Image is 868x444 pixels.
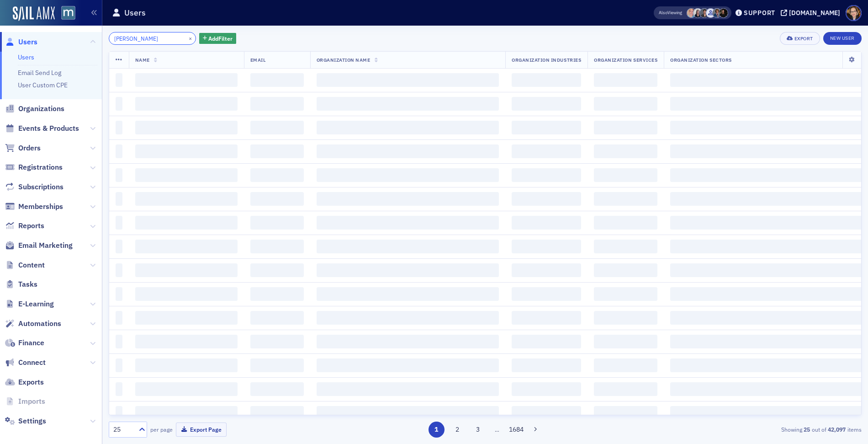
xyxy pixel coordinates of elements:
input: Search… [109,32,196,45]
span: ‌ [512,358,581,372]
span: ‌ [512,382,581,396]
span: Organization Services [594,57,657,63]
div: Showing out of items [617,425,862,433]
a: Reports [5,221,44,231]
a: User Custom CPE [18,81,68,89]
strong: 42,097 [826,425,847,433]
span: ‌ [250,121,304,134]
a: Registrations [5,162,63,172]
a: Imports [5,396,45,407]
span: Add Filter [208,34,233,43]
button: × [186,34,195,42]
span: ‌ [594,73,657,87]
span: ‌ [116,335,122,348]
span: ‌ [317,263,499,277]
span: ‌ [317,358,499,372]
span: ‌ [250,168,304,182]
span: ‌ [116,192,122,206]
span: ‌ [250,287,304,301]
span: Dee Sullivan [687,8,696,18]
span: Organization Sectors [670,57,732,63]
a: Settings [5,416,46,426]
span: ‌ [116,121,122,134]
span: Organization Industries [512,57,581,63]
span: ‌ [116,240,122,253]
span: ‌ [135,335,238,348]
span: ‌ [594,335,657,348]
span: ‌ [250,73,304,87]
label: per page [150,425,173,433]
span: ‌ [135,240,238,253]
span: Name [135,57,150,63]
span: ‌ [135,216,238,230]
div: 25 [113,425,133,434]
img: SailAMX [61,6,75,20]
span: ‌ [594,192,657,206]
span: ‌ [135,406,238,420]
span: ‌ [512,240,581,253]
span: Reports [18,221,44,231]
span: ‌ [250,97,304,111]
a: Users [18,53,34,61]
span: ‌ [135,121,238,134]
span: ‌ [317,144,499,158]
span: ‌ [317,335,499,348]
span: Automations [18,319,61,329]
span: ‌ [670,406,863,420]
span: Connect [18,358,46,368]
span: ‌ [250,311,304,325]
span: ‌ [116,311,122,325]
span: Memberships [18,202,63,212]
span: ‌ [135,263,238,277]
span: ‌ [594,311,657,325]
span: ‌ [317,216,499,230]
span: ‌ [116,406,122,420]
span: ‌ [594,263,657,277]
a: Finance [5,338,44,348]
span: ‌ [670,358,863,372]
span: ‌ [512,144,581,158]
span: ‌ [512,335,581,348]
span: ‌ [135,144,238,158]
span: ‌ [116,144,122,158]
span: ‌ [594,240,657,253]
span: ‌ [512,311,581,325]
span: ‌ [670,240,863,253]
a: Memberships [5,202,63,212]
button: Export [780,32,820,45]
span: ‌ [135,358,238,372]
span: Events & Products [18,123,79,134]
span: Registrations [18,162,63,172]
a: Automations [5,319,61,329]
a: E-Learning [5,299,54,309]
span: E-Learning [18,299,54,309]
a: Users [5,37,37,47]
span: ‌ [317,240,499,253]
span: ‌ [116,168,122,182]
span: ‌ [512,168,581,182]
span: ‌ [594,358,657,372]
span: ‌ [317,97,499,111]
span: ‌ [594,216,657,230]
span: Organizations [18,104,64,114]
span: ‌ [135,73,238,87]
span: … [491,425,503,433]
a: Subscriptions [5,182,64,192]
span: ‌ [250,216,304,230]
span: Mary Beth Halpern [699,8,709,18]
span: ‌ [116,358,122,372]
span: ‌ [317,287,499,301]
span: ‌ [116,263,122,277]
span: ‌ [317,73,499,87]
span: ‌ [594,287,657,301]
span: Imports [18,396,45,407]
a: SailAMX [13,6,55,21]
div: Also [659,10,667,16]
span: Settings [18,416,46,426]
span: ‌ [317,382,499,396]
div: Export [794,36,813,41]
span: ‌ [135,97,238,111]
span: ‌ [670,192,863,206]
span: Content [18,260,45,270]
span: Email Marketing [18,241,73,251]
